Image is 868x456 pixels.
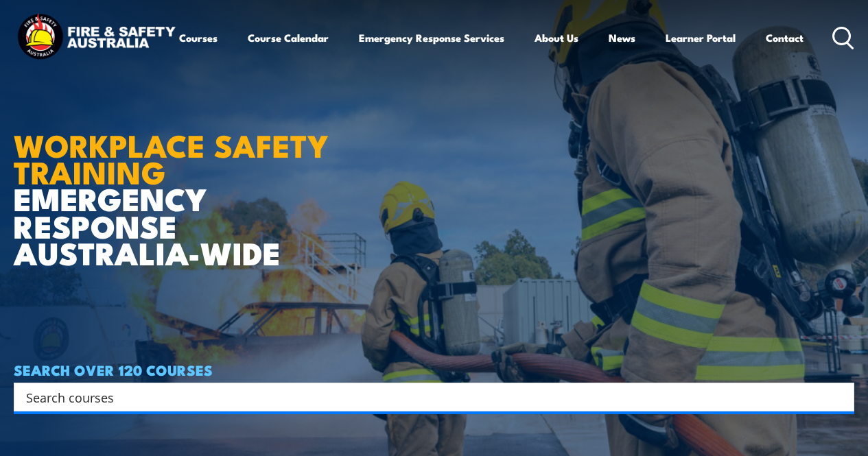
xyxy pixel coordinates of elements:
[26,387,824,407] input: Search input
[14,362,854,377] h4: SEARCH OVER 120 COURSES
[766,21,804,54] a: Contact
[179,21,218,54] a: Courses
[609,21,635,54] a: News
[248,21,329,54] a: Course Calendar
[29,387,827,407] form: Search form
[535,21,578,54] a: About Us
[359,21,504,54] a: Emergency Response Services
[666,21,736,54] a: Learner Portal
[14,121,329,195] strong: WORKPLACE SAFETY TRAINING
[830,387,849,407] button: Search magnifier button
[14,97,349,265] h1: EMERGENCY RESPONSE AUSTRALIA-WIDE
